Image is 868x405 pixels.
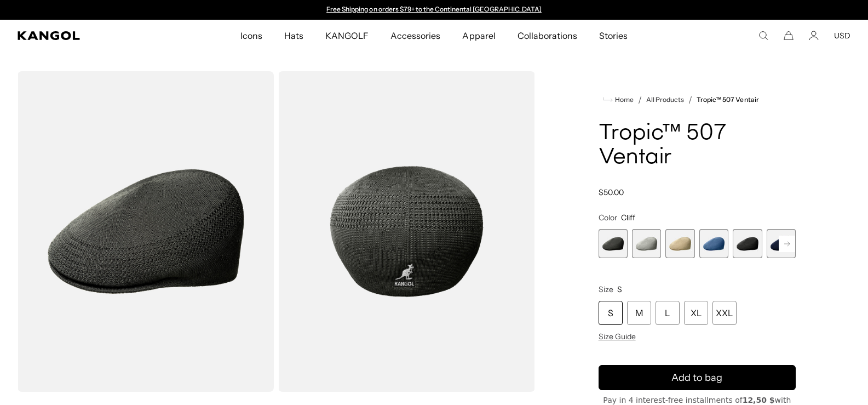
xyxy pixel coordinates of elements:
[599,332,636,341] span: Size Guide
[599,229,628,258] div: 1 of 9
[784,31,794,41] button: Cart
[599,20,628,52] span: Stories
[284,20,303,52] span: Hats
[646,96,684,104] a: All Products
[326,5,542,13] a: Free Shipping on orders $79+ to the Continental [GEOGRAPHIC_DATA]
[518,20,577,52] span: Collaborations
[380,20,451,52] a: Accessories
[321,5,547,14] slideshow-component: Announcement bar
[656,301,680,325] div: L
[671,370,722,385] span: Add to bag
[767,229,796,258] div: 6 of 9
[665,229,694,258] label: Beige
[321,5,547,14] div: Announcement
[325,20,369,52] span: KANGOLF
[599,213,617,223] span: Color
[451,20,506,52] a: Apparel
[507,20,588,52] a: Collaborations
[712,301,737,325] div: XXL
[273,20,314,52] a: Hats
[758,31,768,41] summary: Search here
[229,20,273,52] a: Icons
[599,301,623,325] div: S
[462,20,495,52] span: Apparel
[18,31,159,40] a: Kangol
[684,93,692,106] li: /
[697,96,759,104] a: Tropic™ 507 Ventair
[18,71,535,392] product-gallery: Gallery Viewer
[809,31,819,41] a: Account
[314,20,380,52] a: KANGOLF
[767,229,796,258] label: Navy
[599,284,613,294] span: Size
[634,93,642,106] li: /
[613,96,634,104] span: Home
[699,229,728,258] div: 4 of 9
[632,229,661,258] div: 2 of 9
[632,229,661,258] label: Moonstruck
[588,20,639,52] a: Stories
[599,93,796,106] nav: breadcrumbs
[684,301,708,325] div: XL
[627,301,651,325] div: M
[603,95,634,105] a: Home
[321,5,547,14] div: 1 of 2
[390,20,440,52] span: Accessories
[621,213,635,223] span: Cliff
[278,71,534,392] img: color-cliff
[665,229,694,258] div: 3 of 9
[599,122,796,170] h1: Tropic™ 507 Ventair
[733,229,762,258] label: Black
[733,229,762,258] div: 5 of 9
[834,31,850,41] button: USD
[599,229,628,258] label: Cliff
[599,365,796,390] button: Add to bag
[617,284,622,294] span: S
[18,71,274,392] img: color-cliff
[599,187,624,197] span: $50.00
[240,20,262,52] span: Icons
[699,229,728,258] label: DENIM BLUE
